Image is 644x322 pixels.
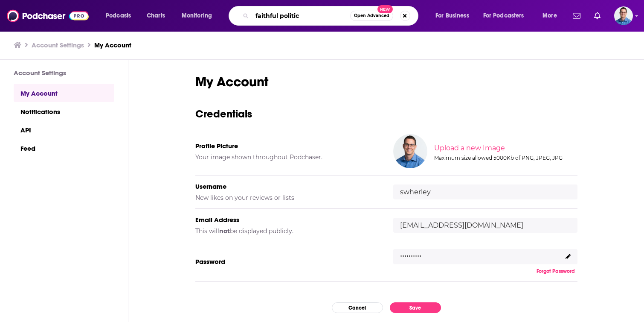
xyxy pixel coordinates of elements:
img: Your profile image [393,134,427,168]
h5: Username [195,182,380,190]
input: Search podcasts, credits, & more... [252,9,350,23]
h5: Profile Picture [195,142,380,150]
span: More [542,10,557,22]
button: Forgot Password [534,268,577,275]
a: API [14,120,114,139]
a: Show notifications dropdown [569,9,584,23]
button: open menu [429,9,480,23]
button: open menu [100,9,142,23]
span: For Business [435,10,469,22]
button: Show profile menu [614,6,633,25]
span: Logged in as swherley [614,6,633,25]
a: Account Settings [32,41,84,49]
button: Save [390,302,441,313]
a: My Account [14,84,114,102]
span: Charts [147,10,165,22]
img: User Profile [614,6,633,25]
a: Charts [141,9,170,23]
p: .......... [400,247,421,259]
h5: New likes on your reviews or lists [195,194,380,202]
span: Monitoring [182,10,212,22]
button: open menu [478,9,537,23]
h5: Your image shown throughout Podchaser. [195,153,380,161]
h5: Email Address [195,216,380,224]
input: email [393,218,577,233]
button: Cancel [332,302,383,313]
a: Show notifications dropdown [591,9,604,23]
span: For Podcasters [483,10,524,22]
h5: This will be displayed publicly. [195,227,380,235]
a: My Account [94,41,131,49]
img: Podchaser - Follow, Share and Rate Podcasts [7,8,89,24]
span: Podcasts [106,10,131,22]
a: Feed [14,139,114,157]
h3: Account Settings [14,69,114,77]
button: Open AdvancedNew [350,11,393,21]
b: not [219,227,230,235]
h1: My Account [195,73,577,90]
div: Maximum size allowed 5000Kb of PNG, JPEG, JPG [434,155,576,161]
span: New [377,5,393,13]
h5: Password [195,258,380,266]
input: username [393,184,577,199]
div: Search podcasts, credits, & more... [237,6,426,26]
button: open menu [176,9,223,23]
h3: Credentials [195,107,577,120]
a: Notifications [14,102,114,120]
button: open menu [537,9,568,23]
span: Open Advanced [354,14,389,18]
